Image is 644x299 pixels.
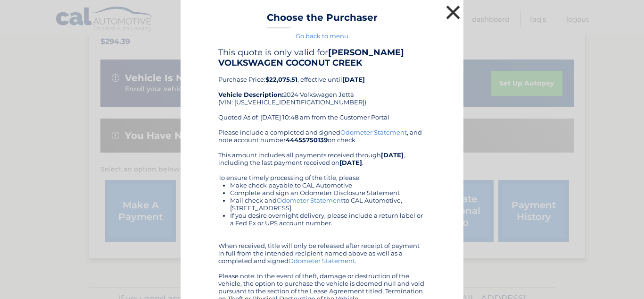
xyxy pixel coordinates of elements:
h3: Choose the Purchaser [267,12,378,28]
b: [PERSON_NAME] VOLKSWAGEN COCONUT CREEK [218,47,404,68]
li: Make check payable to CAL Automotive [230,181,426,189]
a: Go back to menu [296,32,348,40]
b: $22,075.51 [265,76,297,83]
strong: Vehicle Description: [218,91,283,98]
a: Odometer Statement [277,196,343,204]
a: Odometer Statement [289,257,355,265]
b: [DATE] [342,76,365,83]
li: Mail check and to CAL Automotive, [STREET_ADDRESS] [230,196,426,212]
li: Complete and sign an Odometer Disclosure Statement [230,189,426,196]
b: [DATE] [381,151,404,159]
h4: This quote is only valid for [218,47,426,68]
li: If you desire overnight delivery, please include a return label or a Fed Ex or UPS account number. [230,212,426,227]
div: Purchase Price: , effective until 2024 Volkswagen Jetta (VIN: [US_VEHICLE_IDENTIFICATION_NUMBER])... [218,47,426,128]
a: Odometer Statement [340,128,407,136]
b: 44455750139 [286,136,328,144]
b: [DATE] [339,159,362,166]
button: × [444,3,462,22]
